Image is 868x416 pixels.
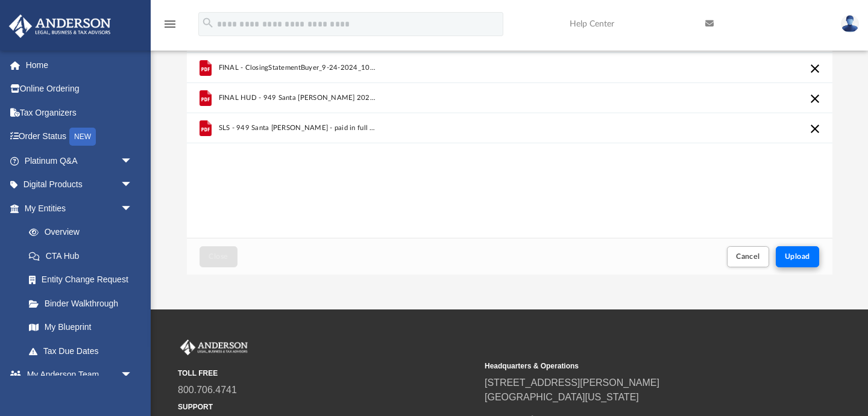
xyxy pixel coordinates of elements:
a: Overview [17,220,151,244]
a: CTA Hub [17,244,151,268]
small: Headquarters & Operations [485,361,783,371]
span: arrow_drop_down [121,363,145,388]
button: Close [200,246,237,267]
a: My Entitiesarrow_drop_down [8,196,151,220]
img: Anderson Advisors Platinum Portal [5,14,115,38]
span: FINAL HUD - 949 Santa [PERSON_NAME] 20240507 copy.pdf [218,94,377,102]
a: 800.706.4741 [178,385,237,395]
button: Upload [776,246,819,267]
span: arrow_drop_down [121,196,145,221]
a: Platinum Q&Aarrow_drop_down [8,149,151,173]
a: Tax Organizers [8,101,151,125]
small: TOLL FREE [178,368,476,379]
button: Cancel this upload [808,61,822,76]
button: Cancel [727,246,769,267]
img: Anderson Advisors Platinum Portal [178,340,250,355]
i: menu [163,17,177,31]
button: Cancel this upload [808,92,822,106]
span: arrow_drop_down [121,149,145,173]
i: search [201,16,215,29]
a: menu [163,23,177,31]
span: Upload [785,253,810,260]
a: [GEOGRAPHIC_DATA][US_STATE] [485,392,639,402]
span: Cancel [736,253,760,260]
small: SUPPORT [178,402,476,412]
img: User Pic [841,15,859,33]
a: [STREET_ADDRESS][PERSON_NAME] [485,377,659,388]
a: My Anderson Teamarrow_drop_down [8,363,145,387]
a: My Blueprint [17,315,145,340]
a: Order StatusNEW [8,125,151,149]
a: Binder Walkthrough [17,291,151,315]
a: Entity Change Request [17,268,151,292]
a: Home [8,53,151,77]
span: Close [209,253,228,260]
a: Online Ordering [8,77,151,101]
button: Cancel this upload [808,122,822,136]
div: NEW [69,128,96,146]
span: SLS - 949 Santa [PERSON_NAME] - paid in full copy.pdf [218,124,377,132]
span: FINAL - ClosingStatementBuyer_9-24-2024_10-16 copy.pdf [218,64,377,72]
a: Tax Due Dates [17,339,151,363]
span: arrow_drop_down [121,173,145,197]
a: Digital Productsarrow_drop_down [8,173,151,197]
